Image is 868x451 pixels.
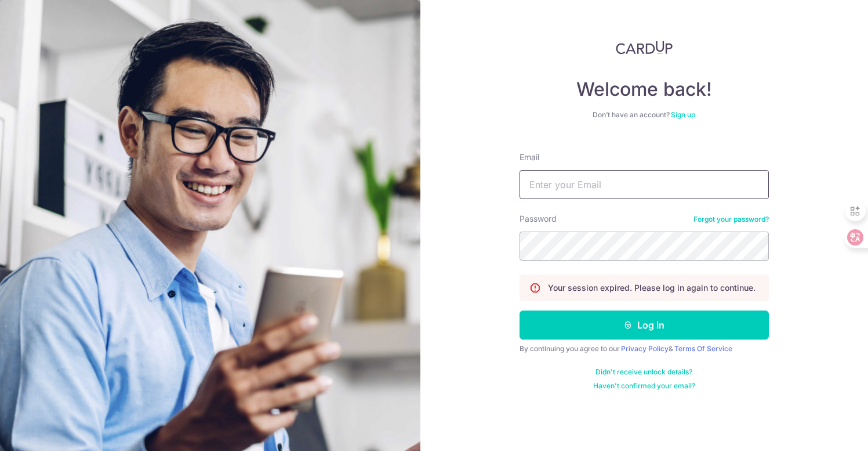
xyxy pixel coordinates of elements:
[520,110,769,120] div: Don’t have an account?
[27,8,50,19] span: Help
[548,282,756,294] p: Your session expired. Please log in again to continue.
[520,213,557,225] label: Password
[693,215,769,224] a: Forgot your password?
[674,344,732,353] a: Terms Of Service
[593,381,695,391] a: Haven't confirmed your email?
[671,110,695,119] a: Sign up
[520,311,769,340] button: Log in
[520,151,539,163] label: Email
[616,41,673,55] img: CardUp Logo
[520,170,769,199] input: Enter your Email
[520,78,769,101] h4: Welcome back!
[595,367,692,377] a: Didn't receive unlock details?
[621,344,669,353] a: Privacy Policy
[520,344,769,353] div: By continuing you agree to our &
